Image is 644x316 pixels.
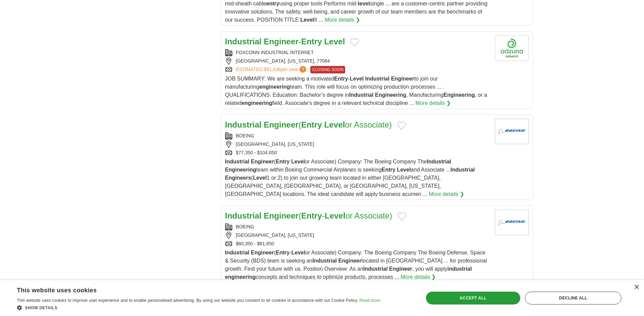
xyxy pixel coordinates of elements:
div: [GEOGRAPHIC_DATA], [US_STATE] [225,232,490,239]
span: CLOSING SOON [310,66,345,73]
a: BOEING [236,224,254,229]
span: JOB SUMMARY: We are seeking a motivated - to join our manufacturing team. This role will focus on... [225,76,487,106]
a: Industrial Engineer(Entry-Levelor Associate) [225,211,392,220]
button: Add to favorite jobs [398,212,406,221]
a: More details ❯ [429,190,464,198]
strong: Industrial [225,250,249,255]
strong: Level [291,250,305,255]
span: ( - or Associate) Company: The Boeing Company The Boeing Defense, Space & Security (BDS) team is ... [225,250,487,280]
strong: Level [324,120,345,129]
strong: Entry [276,250,290,255]
strong: Entry [334,76,348,82]
div: Show details [17,304,380,311]
strong: Engineer [391,76,414,82]
strong: Level [300,17,314,23]
strong: Engineer [264,211,299,220]
a: Industrial Engineer(Entry Levelor Associate) [225,120,392,129]
strong: Engineering [375,92,406,98]
a: Industrial Engineer-Entry Level [225,37,345,46]
strong: Industrial [225,159,249,164]
span: $91,636 [264,67,281,72]
div: Accept all [426,292,520,304]
strong: Level [325,211,345,220]
span: Show details [25,306,57,310]
strong: Industrial [225,37,262,46]
strong: Engineering [444,92,475,98]
strong: Industrial [312,258,337,264]
strong: Engineer [389,266,412,272]
strong: Level [397,167,411,173]
div: $77,350 - $104,650 [225,149,490,156]
strong: entry [266,1,279,6]
strong: Entry [301,37,322,46]
strong: Level [253,175,267,181]
strong: Industrial [363,266,388,272]
strong: Industrial [225,211,262,220]
div: FOXCONN INDUSTRIAL INTERNET [225,49,490,56]
strong: Level [291,159,305,164]
strong: Level [350,76,364,82]
img: Company logo [495,36,529,61]
div: Close [634,285,639,290]
strong: Level [324,37,345,46]
strong: Engineer [338,258,361,264]
strong: Industrial [450,167,475,173]
strong: Industrial [225,120,262,129]
span: ? [300,66,306,73]
strong: Entry [301,211,322,220]
strong: Entry [382,167,396,173]
strong: Engineer [264,120,299,129]
strong: engineering [241,100,272,106]
button: Add to favorite jobs [350,38,359,46]
strong: Engineering [225,167,256,173]
strong: industrial [448,266,472,272]
a: BOEING [236,133,254,138]
strong: Entry [301,120,322,129]
strong: Entry [276,159,290,164]
a: Read more, opens a new window [359,298,380,303]
strong: Engineer [264,37,299,46]
strong: Engineer [251,250,274,255]
strong: Engineer [251,159,274,164]
div: Decline all [525,292,621,304]
a: ESTIMATED:$91,636per year? [236,66,308,73]
a: More details ❯ [415,99,451,107]
div: [GEOGRAPHIC_DATA], [US_STATE] [225,141,490,148]
strong: engineering [259,84,290,90]
strong: engineering [225,274,256,280]
img: BOEING logo [495,210,529,235]
strong: level [358,1,370,6]
strong: Industrial [427,159,451,164]
button: Add to favorite jobs [397,121,406,130]
span: This website uses cookies to improve user experience and to enable personalised advertising. By u... [17,298,358,303]
strong: Engineers [225,175,251,181]
img: BOEING logo [495,119,529,144]
span: ( or Associate) Company: The Boeing Company The team within Boeing Commercial Airplanes is seekin... [225,159,475,197]
div: $60,350 - $81,650 [225,240,490,247]
strong: Industrial [349,92,374,98]
div: This website uses cookies [17,284,363,294]
a: More details ❯ [401,273,436,281]
a: More details ❯ [325,16,360,24]
div: [GEOGRAPHIC_DATA], [US_STATE], 77064 [225,58,490,65]
strong: Industrial [365,76,389,82]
